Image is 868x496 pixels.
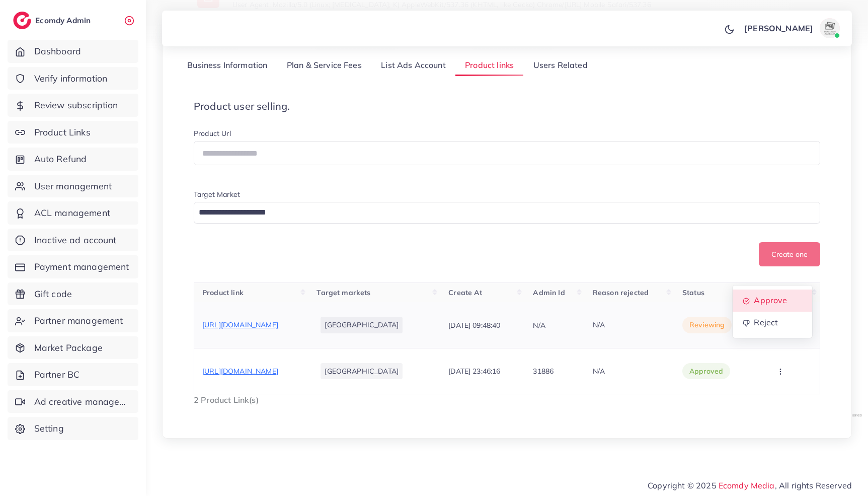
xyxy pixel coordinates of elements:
[34,180,112,193] span: User management
[820,18,840,38] img: avatar
[8,363,138,386] a: Partner BC
[689,366,723,376] span: approved
[194,189,240,199] label: Target Market
[317,288,370,297] span: Target markets
[321,363,403,379] li: [GEOGRAPHIC_DATA]
[8,148,138,171] a: Auto Refund
[593,320,605,329] span: N/A
[593,288,649,297] span: Reason rejected
[533,288,565,297] span: Admin Id
[719,480,775,490] a: Ecomdy Media
[689,320,725,330] span: reviewing
[448,365,500,377] p: [DATE] 23:46:16
[739,18,844,38] a: [PERSON_NAME]avatar
[8,121,138,144] a: Product Links
[448,288,482,297] span: Create At
[34,72,108,85] span: Verify information
[195,205,807,221] input: Search for option
[202,320,278,329] span: [URL][DOMAIN_NAME]
[34,45,81,58] span: Dashboard
[8,390,138,413] a: Ad creative management
[202,288,244,297] span: Product link
[8,67,138,90] a: Verify information
[648,479,852,491] span: Copyright © 2025
[759,242,820,266] button: Create one
[8,229,138,252] a: Inactive ad account
[178,55,277,77] a: Business Information
[34,206,110,220] span: ACL management
[744,22,813,34] p: [PERSON_NAME]
[34,368,80,381] span: Partner BC
[523,55,597,77] a: Users Related
[775,479,852,491] span: , All rights Reserved
[754,295,787,305] span: Approve
[194,128,231,138] label: Product Url
[34,314,123,327] span: Partner management
[8,201,138,225] a: ACL management
[277,55,371,77] a: Plan & Service Fees
[34,260,129,273] span: Payment management
[35,16,93,25] h2: Ecomdy Admin
[34,126,91,139] span: Product Links
[34,99,118,112] span: Review subscription
[13,12,31,29] img: logo
[8,255,138,278] a: Payment management
[194,395,259,405] span: 2 Product Link(s)
[593,367,605,376] span: N/A
[34,341,103,355] span: Market Package
[321,317,403,333] li: [GEOGRAPHIC_DATA]
[34,234,117,247] span: Inactive ad account
[34,153,87,166] span: Auto Refund
[8,417,138,440] a: Setting
[8,336,138,360] a: Market Package
[455,55,523,77] a: Product links
[8,282,138,306] a: Gift code
[8,309,138,332] a: Partner management
[8,175,138,198] a: User management
[34,422,64,435] span: Setting
[194,202,820,224] div: Search for option
[34,288,72,301] span: Gift code
[448,319,500,331] p: [DATE] 09:48:40
[194,100,820,112] h4: Product user selling.
[533,365,554,377] p: 31886
[682,288,704,297] span: Status
[533,319,545,331] p: N/A
[34,395,131,408] span: Ad creative management
[13,12,93,29] a: logoEcomdy Admin
[202,367,278,376] span: [URL][DOMAIN_NAME]
[8,94,138,117] a: Review subscription
[754,317,778,327] span: Reject
[371,55,455,77] a: List Ads Account
[8,40,138,63] a: Dashboard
